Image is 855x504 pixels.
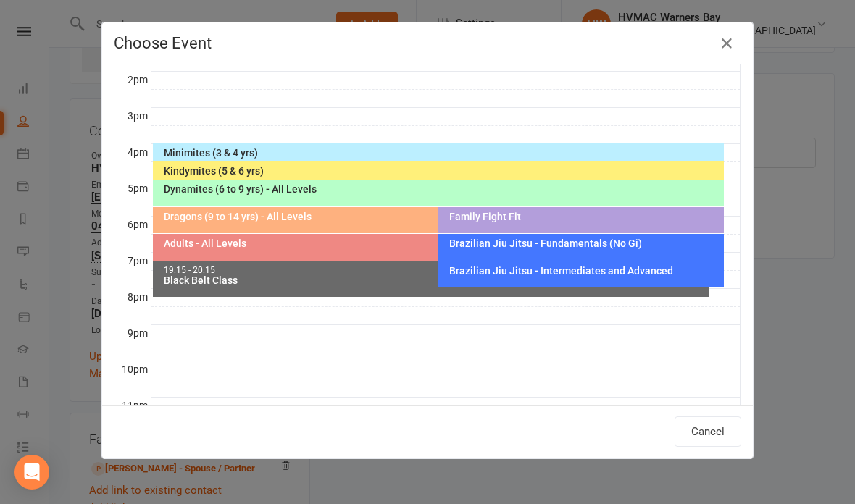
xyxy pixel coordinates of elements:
[449,266,721,276] div: Brazilian Jiu Jitsu - Intermediates and Advanced
[675,416,741,447] button: Cancel
[163,166,722,176] div: Kindymites (5 & 6 yrs)
[114,324,151,343] th: 9pm
[114,180,151,198] th: 5pm
[163,238,707,248] div: Adults - All Levels
[114,71,151,89] th: 2pm
[163,148,722,158] div: Minimites (3 & 4 yrs)
[163,184,722,194] div: Dynamites (6 to 9 yrs) - All Levels
[114,252,151,270] th: 7pm
[114,107,151,125] th: 3pm
[449,238,721,248] div: Brazilian Jiu Jitsu - Fundamentals (No Gi)
[114,143,151,161] th: 4pm
[163,266,707,275] div: 19:15 - 20:15
[163,211,707,222] div: Dragons (9 to 14 yrs) - All Levels
[449,211,721,222] div: Family Fight Fit
[715,32,738,55] button: Close
[163,275,707,285] div: Black Belt Class
[114,34,741,52] h4: Choose Event
[114,397,151,415] th: 11pm
[114,288,151,306] th: 8pm
[14,455,49,490] div: Open Intercom Messenger
[114,216,151,234] th: 6pm
[114,361,151,379] th: 10pm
